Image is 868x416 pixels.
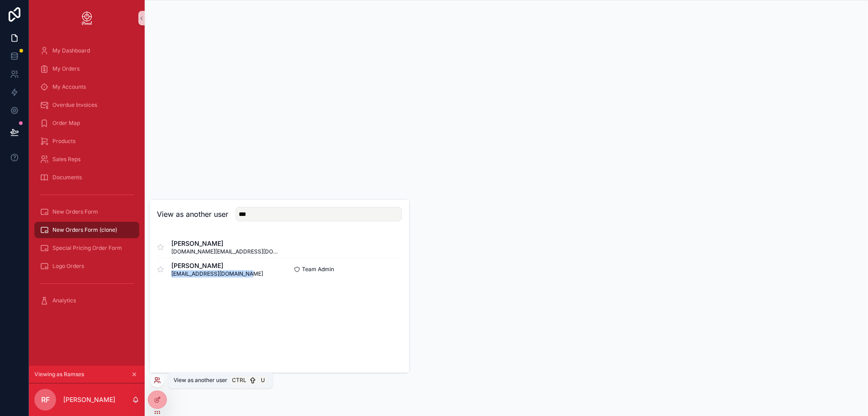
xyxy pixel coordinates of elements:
span: Ctrl [231,376,247,385]
span: View as another user [174,377,227,384]
div: scrollable content [29,36,145,320]
span: New Orders Form [52,208,98,215]
span: [DOMAIN_NAME][EMAIL_ADDRESS][DOMAIN_NAME] [171,248,279,255]
a: Order Map [34,115,139,131]
span: My Orders [52,65,80,72]
p: [PERSON_NAME] [63,395,115,404]
span: Products [52,138,75,145]
span: Analytics [52,297,76,304]
span: Logo Orders [52,263,84,270]
span: U [259,377,266,384]
a: New Orders Form (clone) [34,222,139,238]
span: RF [41,394,50,405]
a: Special Pricing Order Form [34,240,139,256]
a: My Dashboard [34,43,139,59]
a: Documents [34,169,139,186]
span: My Accounts [52,83,86,91]
a: My Orders [34,61,139,77]
span: Special Pricing Order Form [52,244,122,252]
img: App logo [80,11,94,25]
span: [PERSON_NAME] [171,239,279,248]
a: Logo Orders [34,258,139,274]
span: Overdue Invoices [52,101,97,109]
span: Viewing as Ramses [34,371,84,378]
span: [PERSON_NAME] [171,261,263,270]
span: Order Map [52,120,80,127]
span: Documents [52,174,82,181]
a: New Orders Form [34,204,139,220]
span: My Dashboard [52,47,90,54]
h2: View as another user [157,209,228,220]
a: My Accounts [34,79,139,95]
span: Team Admin [302,266,334,273]
span: New Orders Form (clone) [52,226,117,234]
a: Overdue Invoices [34,97,139,113]
a: Products [34,133,139,149]
span: Sales Reps [52,156,80,163]
a: Sales Reps [34,151,139,167]
a: Analytics [34,292,139,309]
span: [EMAIL_ADDRESS][DOMAIN_NAME] [171,270,263,277]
